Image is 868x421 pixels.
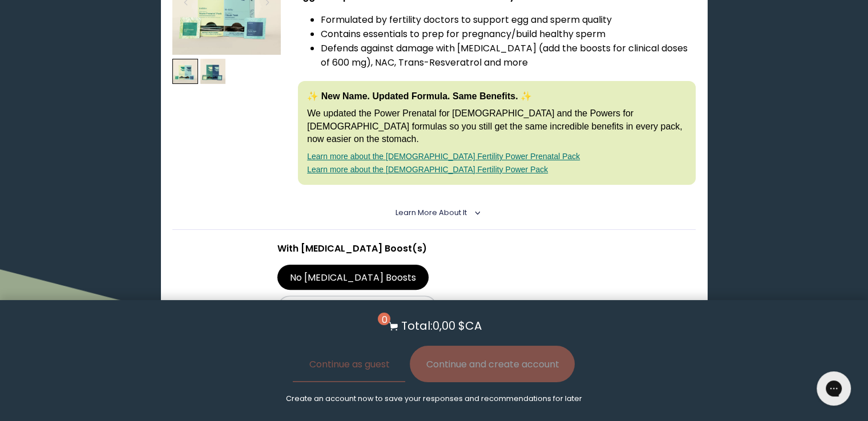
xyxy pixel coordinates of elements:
i: < [470,210,481,216]
span: 0 [378,313,390,325]
p: Create an account now to save your responses and recommendations for later [286,394,582,404]
span: Learn More About it [395,208,467,217]
a: Learn more about the [DEMOGRAPHIC_DATA] Fertility Power Pack [307,165,548,174]
iframe: Gorgias live chat messenger [811,367,857,410]
label: With [MEDICAL_DATA] Boosts [277,295,438,321]
li: Formulated by fertility doctors to support egg and sperm quality [321,13,696,27]
button: Continue as guest [293,346,405,382]
p: With [MEDICAL_DATA] Boost(s) [277,241,591,256]
li: Defends against damage with [MEDICAL_DATA] (add the boosts for clinical doses of 600 mg), NAC, Tr... [321,41,696,70]
button: Continue and create account [410,346,575,382]
strong: ✨ New Name. Updated Formula. Same Benefits. ✨ [307,91,532,101]
a: Learn more about the [DEMOGRAPHIC_DATA] Fertility Power Prenatal Pack [307,152,580,161]
summary: Learn More About it < [395,208,473,218]
img: thumbnail image [172,59,198,84]
p: We updated the Power Prenatal for [DEMOGRAPHIC_DATA] and the Powers for [DEMOGRAPHIC_DATA] formul... [307,107,687,145]
label: No [MEDICAL_DATA] Boosts [277,265,429,290]
p: Total: 0,00 $CA [401,317,481,334]
li: Contains essentials to prep for pregnancy/build healthy sperm [321,27,696,41]
img: thumbnail image [200,59,226,84]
